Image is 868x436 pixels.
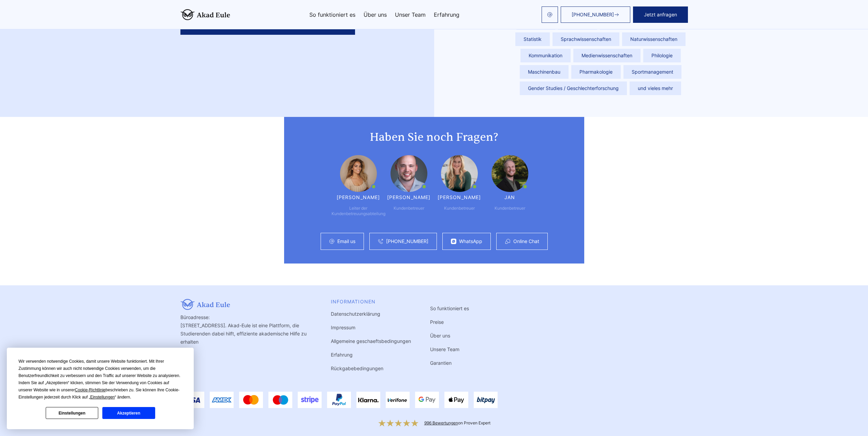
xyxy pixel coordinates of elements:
[430,360,452,366] a: Garantien
[298,131,571,144] h2: Haben Sie noch Fragen?
[430,346,459,352] a: Unsere Team
[623,65,681,79] span: Sportmanagement
[340,155,377,192] img: Maria
[630,81,681,95] span: und vieles mehr
[444,206,475,211] div: Kundenbetreuer
[180,299,312,373] div: Büroadresse: [STREET_ADDRESS]. Akad-Eule ist eine Plattform, die Studierenden dabei hilft, effizi...
[331,365,383,371] a: Rückgabebedingungen
[430,319,444,325] a: Preise
[434,12,459,17] a: Erfahrung
[90,395,115,400] span: Einstellungen
[438,195,481,200] div: [PERSON_NAME]
[495,206,525,211] div: Kundenbetreuer
[553,32,619,46] span: Sprachwissenschaften
[491,155,528,192] img: Jan
[337,195,380,200] div: [PERSON_NAME]
[364,12,387,17] a: Über uns
[75,388,106,392] span: Cookie-Richtlinie
[622,32,686,46] span: Naturwissenschaften
[515,32,550,46] span: Statistik
[395,12,426,17] a: Unser Team
[18,358,182,401] div: Wir verwenden notwendige Cookies, damit unsere Website funktioniert. Mit Ihrer Zustimmung können ...
[633,6,688,23] button: Jetzt anfragen
[331,325,355,330] a: Impressum
[331,338,411,344] a: Allgemeine geschaeftsbedingungen
[430,333,450,339] a: Über uns
[180,9,230,20] img: logo
[391,155,427,192] img: Günther
[572,12,614,17] span: [PHONE_NUMBER]
[331,299,411,304] div: INFORMATIONEN
[520,81,627,95] span: Gender Studies / Geschlechterforschung
[331,352,353,358] a: Erfahrung
[424,420,490,426] div: on Proven Expert
[441,155,478,192] img: Irene
[332,206,385,216] div: Leiter der Kundenbetreuungsabteilung
[513,239,539,244] a: Online Chat
[430,305,469,311] a: So funktioniert es
[394,206,424,211] div: Kundenbetreuer
[504,195,515,200] div: Jan
[7,348,194,429] div: Cookie Consent Prompt
[387,195,431,200] div: [PERSON_NAME]
[547,12,553,17] img: email
[643,49,681,62] span: Philologie
[46,407,98,419] button: Einstellungen
[309,12,355,17] a: So funktioniert es
[424,420,458,425] a: 996 Bewertungen
[459,239,482,244] a: WhatsApp
[102,407,155,419] button: Akzeptieren
[573,49,641,62] span: Medienwissenschaften
[571,65,621,79] span: Pharmakologie
[386,239,428,244] a: [PHONE_NUMBER]
[331,311,380,317] a: Datenschutzerklärung
[520,65,569,79] span: Maschinenbau
[520,49,571,62] span: Kommunikation
[561,6,630,23] a: [PHONE_NUMBER]
[337,239,355,244] a: Email us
